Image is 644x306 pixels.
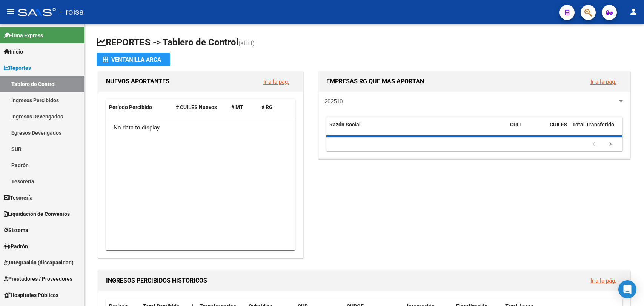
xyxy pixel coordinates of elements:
span: Reportes [4,64,31,72]
a: Ir a la pág. [590,78,616,85]
datatable-header-cell: CUILES [547,117,569,141]
span: CUIT [510,121,522,128]
h1: REPORTES -> Tablero de Control [97,36,632,49]
mat-icon: menu [6,7,15,16]
span: Total Transferido [572,121,614,128]
div: Open Intercom Messenger [618,280,636,298]
a: go to previous page [587,140,601,149]
button: Ir a la pág. [257,75,295,89]
span: EMPRESAS RG QUE MAS APORTAN [326,78,424,85]
span: Sistema [4,226,28,234]
span: # CUILES Nuevos [176,104,217,110]
span: 202510 [324,98,343,105]
a: go to next page [603,140,618,149]
div: No data to display [106,118,295,137]
datatable-header-cell: Período Percibido [106,99,173,115]
span: Hospitales Públicos [4,291,58,299]
span: Integración (discapacidad) [4,258,74,267]
datatable-header-cell: Total Transferido [569,117,622,141]
span: Liquidación de Convenios [4,210,70,218]
span: # RG [261,104,273,110]
span: (alt+t) [238,40,255,47]
span: CUILES [550,121,567,128]
mat-icon: person [629,7,638,16]
span: Firma Express [4,31,43,40]
datatable-header-cell: # CUILES Nuevos [173,99,228,115]
span: Razón Social [329,121,361,128]
span: Padrón [4,242,28,251]
button: Ir a la pág. [584,75,622,89]
button: Ventanilla ARCA [97,53,170,66]
datatable-header-cell: CUIT [507,117,547,141]
span: - roisa [60,4,84,20]
a: Ir a la pág. [263,78,289,85]
span: NUEVOS APORTANTES [106,78,169,85]
span: Prestadores / Proveedores [4,275,72,283]
div: Ventanilla ARCA [103,53,164,66]
a: Ir a la pág. [590,277,616,284]
span: Tesorería [4,194,33,202]
span: Período Percibido [109,104,152,110]
button: Ir a la pág. [584,274,622,288]
span: INGRESOS PERCIBIDOS HISTORICOS [106,277,207,284]
datatable-header-cell: # RG [258,99,289,115]
datatable-header-cell: Razón Social [326,117,507,141]
datatable-header-cell: # MT [228,99,258,115]
span: Inicio [4,48,23,56]
span: # MT [231,104,243,110]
